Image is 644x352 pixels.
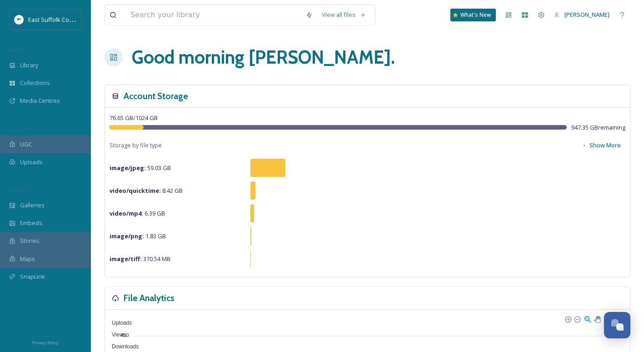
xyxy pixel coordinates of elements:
span: 59.03 GB [110,164,171,172]
span: Uploads [105,320,132,326]
span: 947.35 GB remaining [571,123,625,132]
div: Selection Zoom [584,315,591,322]
strong: image/tiff : [110,255,142,263]
div: Reset Zoom [604,315,612,322]
span: SnapLink [20,272,45,281]
img: ESC%20Logo.png [15,15,24,24]
span: 76.65 GB / 1024 GB [110,114,158,122]
span: Storage by file type [110,141,162,150]
a: View all files [317,6,370,24]
span: WIDGETS [9,187,30,194]
div: Panning [594,316,599,322]
span: MEDIA [9,47,25,54]
span: Collections [20,79,50,87]
a: [PERSON_NAME] [549,6,614,24]
span: Galleries [20,201,45,210]
span: COLLECT [9,126,29,133]
span: Media Centres [20,96,60,105]
strong: image/png : [110,232,144,240]
div: Zoom Out [574,316,580,322]
h3: File Analytics [124,292,175,305]
span: Privacy Policy [32,340,59,346]
button: Show More [577,136,625,154]
span: 370.54 MB [110,255,170,263]
span: Embeds [20,219,42,227]
a: What's New [450,9,496,21]
span: East Suffolk Council [28,15,82,24]
strong: video/quicktime : [110,186,161,195]
button: Open Chat [604,312,630,338]
h3: Account Storage [124,90,188,103]
strong: image/jpeg : [110,164,146,172]
span: 1.83 GB [110,232,166,240]
input: Search your library [126,5,301,25]
div: Zoom In [564,316,571,322]
span: Maps [20,255,35,263]
a: Privacy Policy [32,337,59,347]
span: Library [20,61,38,70]
span: 8.42 GB [110,186,183,195]
h1: Good morning [PERSON_NAME] . [132,44,395,71]
span: Downloads [105,343,139,350]
span: UGC [20,140,32,149]
span: Uploads [20,158,43,166]
span: 6.39 GB [110,209,165,217]
span: Stories [20,236,40,245]
tspan: 450 [120,332,129,337]
strong: video/mp4 : [110,209,143,217]
span: [PERSON_NAME] [564,10,609,19]
span: Views [105,332,126,338]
